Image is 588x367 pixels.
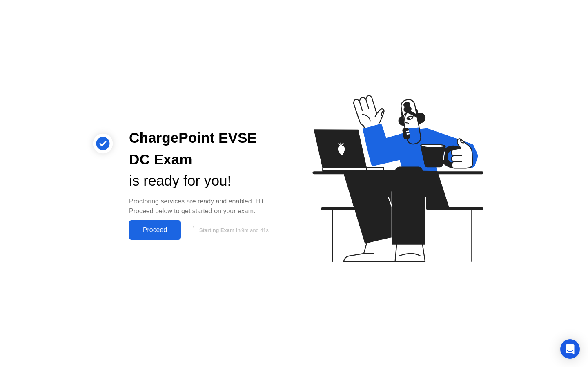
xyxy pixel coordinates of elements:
[129,197,281,216] div: Proctoring services are ready and enabled. Hit Proceed below to get started on your exam.
[129,170,281,192] div: is ready for you!
[185,222,281,238] button: Starting Exam in9m and 41s
[129,220,181,240] button: Proceed
[129,127,281,170] div: ChargePoint EVSE DC Exam
[131,226,178,234] div: Proceed
[241,227,269,233] span: 9m and 41s
[560,339,580,359] div: Open Intercom Messenger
